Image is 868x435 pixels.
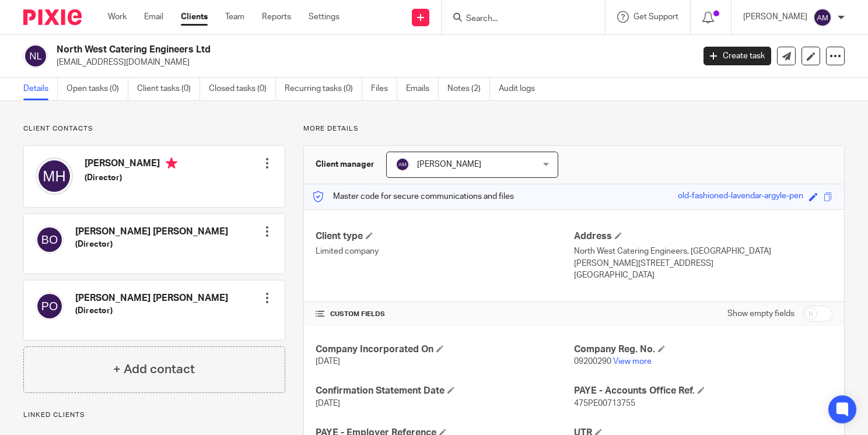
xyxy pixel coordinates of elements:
[574,385,832,397] h4: PAYE - Accounts Office Ref.
[678,190,803,204] div: old-fashioned-lavendar-argyle-pen
[417,160,481,169] span: [PERSON_NAME]
[23,9,82,25] img: Pixie
[574,399,635,408] span: 475PE00713755
[66,78,128,100] a: Open tasks (0)
[574,258,832,269] p: [PERSON_NAME][STREET_ADDRESS]
[225,11,244,23] a: Team
[144,11,163,23] a: Email
[447,78,490,100] a: Notes (2)
[743,11,807,23] p: [PERSON_NAME]
[137,78,200,100] a: Client tasks (0)
[166,157,177,169] i: Primary
[316,343,574,356] h4: Company Incorporated On
[316,230,574,243] h4: Client type
[209,78,276,100] a: Closed tasks (0)
[309,11,339,23] a: Settings
[813,8,832,27] img: svg%3E
[727,308,794,320] label: Show empty fields
[574,343,832,356] h4: Company Reg. No.
[23,44,48,68] img: svg%3E
[371,78,397,100] a: Files
[23,78,58,100] a: Details
[36,157,73,195] img: svg%3E
[75,292,228,304] h4: [PERSON_NAME] [PERSON_NAME]
[574,269,832,281] p: [GEOGRAPHIC_DATA]
[85,157,177,172] h4: [PERSON_NAME]
[316,245,574,257] p: Limited company
[316,159,374,170] h3: Client manager
[316,399,340,408] span: [DATE]
[316,310,574,319] h4: CUSTOM FIELDS
[23,411,285,420] p: Linked clients
[75,305,228,317] h5: (Director)
[85,172,177,184] h5: (Director)
[633,13,678,21] span: Get Support
[181,11,208,23] a: Clients
[499,78,544,100] a: Audit logs
[285,78,362,100] a: Recurring tasks (0)
[574,357,611,366] span: 09200290
[23,124,285,134] p: Client contacts
[75,238,228,250] h5: (Director)
[75,226,228,238] h4: [PERSON_NAME] [PERSON_NAME]
[36,292,64,320] img: svg%3E
[316,385,574,397] h4: Confirmation Statement Date
[703,47,771,65] a: Create task
[574,230,832,243] h4: Address
[613,357,652,366] a: View more
[57,57,686,68] p: [EMAIL_ADDRESS][DOMAIN_NAME]
[36,226,64,254] img: svg%3E
[465,14,570,24] input: Search
[262,11,291,23] a: Reports
[113,360,195,378] h4: + Add contact
[406,78,439,100] a: Emails
[303,124,845,134] p: More details
[57,44,560,56] h2: North West Catering Engineers Ltd
[395,157,409,171] img: svg%3E
[108,11,127,23] a: Work
[316,357,340,366] span: [DATE]
[313,191,514,202] p: Master code for secure communications and files
[574,245,832,257] p: North West Catering Engineers, [GEOGRAPHIC_DATA]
